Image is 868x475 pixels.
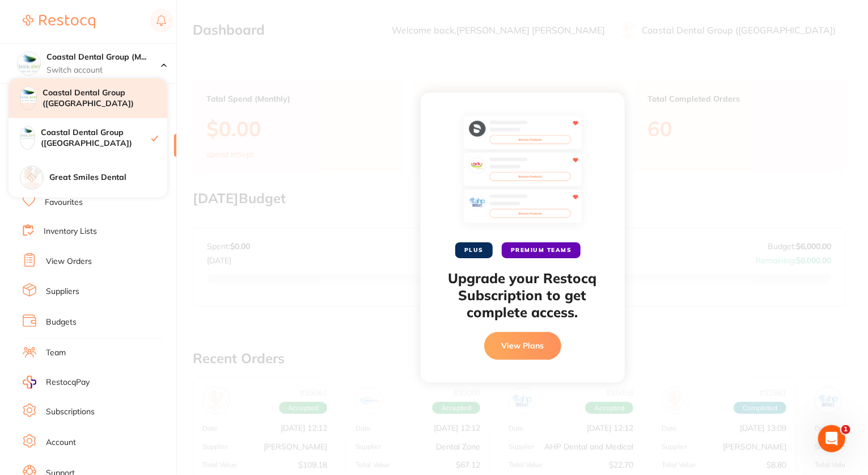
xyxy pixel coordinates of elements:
[502,242,581,258] span: PREMIUM TEAMS
[43,87,167,110] h4: Coastal Dental Group ([GEOGRAPHIC_DATA])
[41,127,151,149] h4: Coastal Dental Group ([GEOGRAPHIC_DATA])
[841,425,850,434] span: 1
[463,115,582,229] img: favourites-preview.svg
[443,270,602,321] h2: Upgrade your Restocq Subscription to get complete access.
[484,332,561,359] button: View Plans
[23,9,95,35] a: Restocq Logo
[46,65,161,76] p: Switch account
[23,15,95,28] img: Restocq Logo
[818,425,845,452] iframe: Intercom live chat
[46,437,76,448] a: Account
[20,166,43,189] img: Great Smiles Dental
[49,172,167,183] h4: Great Smiles Dental
[45,197,83,208] a: Favourites
[18,52,40,75] img: Coastal Dental Group (Melbourne)
[46,317,77,328] a: Budgets
[455,242,493,258] span: PLUS
[20,87,36,103] img: Coastal Dental Group (Newcastle)
[20,127,35,141] img: Coastal Dental Group (Melbourne)
[46,286,79,297] a: Suppliers
[23,376,90,389] a: RestocqPay
[44,226,97,237] a: Inventory Lists
[46,52,161,63] h4: Coastal Dental Group (Melbourne)
[46,256,92,267] a: View Orders
[46,377,90,388] span: RestocqPay
[46,406,95,418] a: Subscriptions
[23,376,36,389] img: RestocqPay
[46,347,66,359] a: Team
